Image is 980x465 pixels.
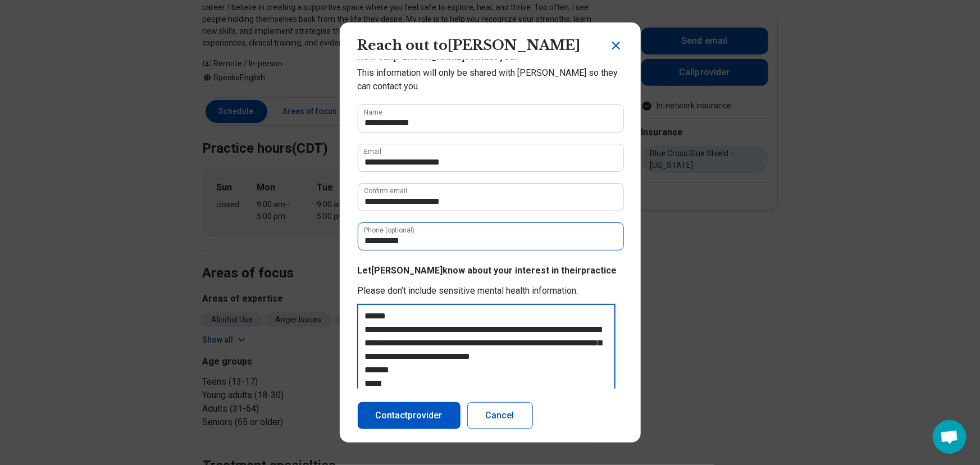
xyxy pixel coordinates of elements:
[364,148,382,155] label: Email
[609,39,623,52] button: Close dialog
[358,66,623,93] p: This information will only be shared with [PERSON_NAME] so they can contact you.
[364,227,415,234] label: Phone (optional)
[358,37,581,53] span: Reach out to [PERSON_NAME]
[358,264,623,277] p: Let [PERSON_NAME] know about your interest in their practice
[358,402,461,429] button: Contactprovider
[467,402,533,429] button: Cancel
[364,188,408,194] label: Confirm email
[358,284,623,298] p: Please don’t include sensitive mental health information.
[364,109,383,116] label: Name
